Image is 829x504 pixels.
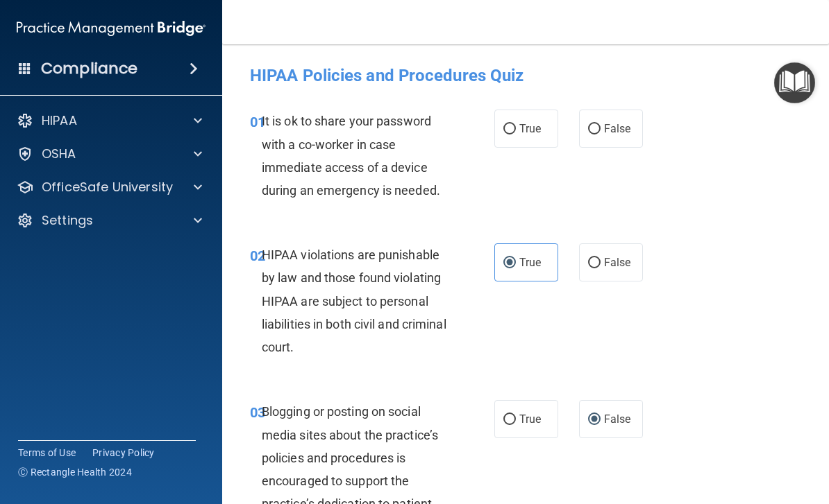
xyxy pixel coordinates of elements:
[604,412,631,426] span: False
[503,258,516,268] input: True
[588,124,601,134] input: False
[774,62,815,103] button: Open Resource Center
[42,212,93,229] p: Settings
[42,179,173,195] p: OfficeSafe University
[262,114,440,198] span: It is ok to share your password with a co-worker in case immediate access of a device during an e...
[17,112,202,129] a: HIPAA
[503,415,516,425] input: True
[519,256,541,269] span: True
[250,404,265,421] span: 03
[18,465,132,479] span: Ⓒ Rectangle Health 2024
[42,112,77,129] p: HIPAA
[17,15,206,42] img: PMB logo
[588,258,601,268] input: False
[92,446,155,460] a: Privacy Policy
[250,247,265,264] span: 02
[503,124,516,134] input: True
[17,179,202,195] a: OfficeSafe University
[604,256,631,269] span: False
[17,146,202,162] a: OSHA
[250,67,801,85] h4: HIPAA Policies and Procedures Quiz
[588,415,601,425] input: False
[17,212,202,229] a: Settings
[604,122,631,135] span: False
[42,146,76,162] p: OSHA
[519,412,541,426] span: True
[41,59,137,78] h4: Compliance
[250,114,265,130] span: 01
[519,122,541,135] span: True
[18,446,76,460] a: Terms of Use
[262,247,446,354] span: HIPAA violations are punishable by law and those found violating HIPAA are subject to personal li...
